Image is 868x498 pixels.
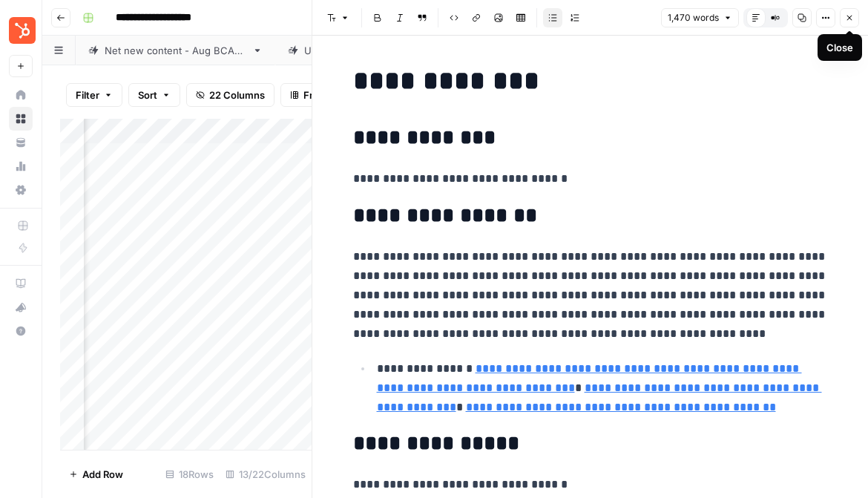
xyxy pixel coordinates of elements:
[303,88,380,102] span: Freeze Columns
[826,40,853,55] div: Close
[661,8,739,27] button: 1,470 words
[138,88,157,102] span: Sort
[275,36,429,65] a: Updates - Aug BCAP
[9,272,33,295] a: AirOps Academy
[9,12,33,49] button: Workspace: Blog Content Action Plan
[9,83,33,107] a: Home
[209,88,265,102] span: 22 Columns
[220,462,312,486] div: 13/22 Columns
[128,83,180,107] button: Sort
[9,154,33,178] a: Usage
[304,43,400,58] div: Updates - Aug BCAP
[9,107,33,131] a: Browse
[9,17,36,44] img: Blog Content Action Plan Logo
[186,83,274,107] button: 22 Columns
[82,467,123,482] span: Add Row
[9,319,33,343] button: Help + Support
[60,462,132,486] button: Add Row
[9,295,33,319] button: What's new?
[9,178,33,202] a: Settings
[66,83,122,107] button: Filter
[105,43,246,58] div: Net new content - Aug BCAP 1
[160,462,220,486] div: 18 Rows
[9,131,33,154] a: Your Data
[76,88,99,102] span: Filter
[76,36,275,65] a: Net new content - Aug BCAP 1
[668,11,719,24] span: 1,470 words
[10,296,32,318] div: What's new?
[280,83,389,107] button: Freeze Columns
